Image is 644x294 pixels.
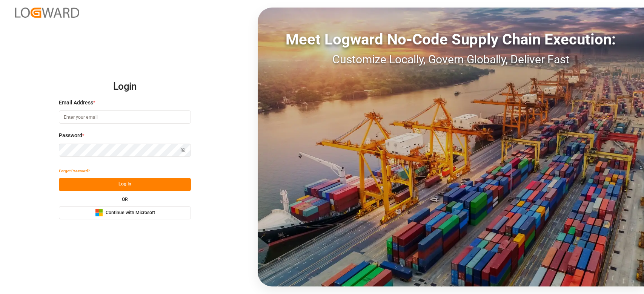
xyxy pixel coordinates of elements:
[59,178,191,191] button: Log In
[59,99,93,107] span: Email Address
[15,8,79,18] img: Logward_new_orange.png
[59,110,191,124] input: Enter your email
[122,197,128,202] small: OR
[106,210,155,216] span: Continue with Microsoft
[59,165,90,178] button: Forgot Password?
[59,206,191,219] button: Continue with Microsoft
[258,51,644,68] div: Customize Locally, Govern Globally, Deliver Fast
[59,132,82,139] span: Password
[59,75,191,99] h2: Login
[258,28,644,51] div: Meet Logward No-Code Supply Chain Execution:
